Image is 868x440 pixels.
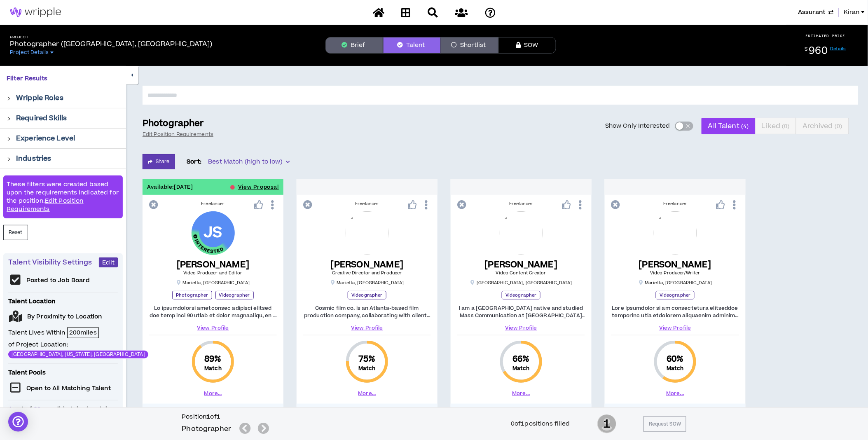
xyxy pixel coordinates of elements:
[149,304,277,319] p: Lo ipsumdolorsi ametconsec adipisci elitsed doe temp inci 90 utlab et dolor magnaaliqu, en a mini...
[470,280,572,286] p: [GEOGRAPHIC_DATA] , [GEOGRAPHIC_DATA]
[143,131,213,138] a: Edit Position Requirements
[303,324,431,332] a: View Profile
[192,211,235,255] div: Joe S.
[639,260,712,270] h5: [PERSON_NAME]
[496,270,546,276] span: Video Content Creator
[844,8,860,17] span: Kiran
[147,183,193,191] p: Available: [DATE]
[358,390,376,397] button: More...
[8,405,14,414] span: 4
[485,260,558,270] h5: [PERSON_NAME]
[498,37,556,54] button: SOW
[7,197,84,213] a: Edit Position Requirements
[675,122,693,131] button: Show Only Interested
[331,260,404,270] h5: [PERSON_NAME]
[667,365,684,372] small: Match
[611,304,739,319] p: Lore Ipsumdolor si am consectetura elitseddoe temporinc utla etdolorem aliquaenim adminimv qui no...
[172,291,212,300] p: Photographer
[500,211,543,255] img: 7cKxHl2mw2bxjiiICaKqbf9b0wlDVktauVxdP86E.png
[667,353,683,365] span: 60 %
[7,74,119,83] p: Filter Results
[215,291,254,300] p: Videographer
[3,225,28,240] button: Reset
[16,93,63,103] p: Wripple Roles
[149,201,277,207] div: Freelancer
[204,365,222,372] small: Match
[806,33,846,38] p: ESTIMATED PRICE
[8,412,28,432] div: Open Intercom Messenger
[512,390,530,397] button: More...
[10,35,212,40] h5: Project
[176,280,250,286] p: Marietta , [GEOGRAPHIC_DATA]
[805,46,808,53] sup: $
[303,304,431,319] p: Cosmic film co. is an Atlanta-based film production company, collaborating with clients across th...
[502,291,540,300] p: Videographer
[643,417,686,432] button: Request SOW
[204,390,222,397] button: More...
[7,157,11,161] span: right
[303,201,431,207] div: Freelancer
[457,201,585,207] div: Freelancer
[654,211,697,255] img: swjlhmXoi8IhAG1sAXx6inwpXPnJr6YOPRE7vqvt.png
[182,413,272,421] h6: Position of 1
[187,157,202,166] p: Sort:
[457,324,585,332] a: View Profile
[457,304,585,319] p: I am a [GEOGRAPHIC_DATA] native and studied Mass Communication at [GEOGRAPHIC_DATA][US_STATE]. Wi...
[512,353,529,365] span: 66 %
[835,122,842,130] small: ( 0 )
[10,49,49,56] span: Project Details
[611,324,739,332] a: View Profile
[782,122,790,130] small: ( 0 )
[611,201,739,207] div: Freelancer
[149,324,277,332] a: View Profile
[511,419,570,428] div: 0 of 1 positions filled
[208,156,290,168] span: Best Match (high to low)
[441,37,498,54] button: Shortlist
[332,270,402,276] span: Creative Director and Producer
[656,291,694,300] p: Videographer
[10,39,212,49] p: Photographer ([GEOGRAPHIC_DATA], [GEOGRAPHIC_DATA])
[762,116,790,136] span: Liked
[831,46,847,52] a: Details
[708,116,749,136] span: All Talent
[605,122,670,130] span: Show Only Interested
[798,8,825,17] span: Assurant
[639,280,712,286] p: Marietta , [GEOGRAPHIC_DATA]
[512,365,530,372] small: Match
[798,8,833,17] button: Assurant
[348,291,386,300] p: Videographer
[7,137,11,141] span: right
[325,37,383,54] button: Brief
[383,37,441,54] button: Talent
[143,118,204,129] p: Photographer
[16,113,67,123] p: Required Skills
[667,390,684,397] button: More...
[330,280,404,286] p: Marietta , [GEOGRAPHIC_DATA]
[7,117,11,121] span: right
[32,405,43,414] span: 68
[8,405,118,422] span: out of possible talent matches for this position
[16,154,51,164] p: Industries
[16,133,75,143] p: Experience Level
[182,424,231,434] h5: Photographer
[742,122,749,130] small: ( 4 )
[143,154,175,169] button: Share
[802,116,842,136] span: Archived
[7,96,11,101] span: right
[650,270,700,276] span: Video Producer/Writer
[238,179,279,195] button: View Proposal
[358,353,375,365] span: 75 %
[99,257,118,267] button: Edit
[8,257,99,267] p: Talent Visibility Settings
[809,44,828,58] span: 960
[102,259,115,267] span: Edit
[207,412,211,421] b: 1
[26,276,90,285] p: Posted to Job Board
[177,260,250,270] h5: [PERSON_NAME]
[358,365,376,372] small: Match
[597,414,616,434] span: 1
[3,176,123,218] div: These filters were created based upon the requirements indicated for the position.
[346,211,389,255] img: JWAKWKtDqBXESt317PCk7YOsBIeGQWqTtESLiK2l.png
[183,270,243,276] span: Video Producer and Editor
[204,353,221,365] span: 89 %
